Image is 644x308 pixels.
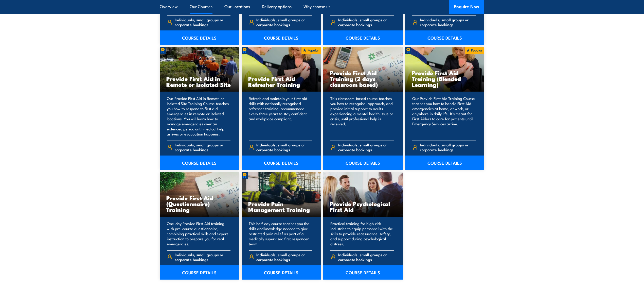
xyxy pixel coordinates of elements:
[256,252,312,262] span: Individuals, small groups or corporate bookings
[412,70,478,87] h3: Provide First Aid Training (Blended Learning)
[166,76,232,87] h3: Provide First Aid in Remote or Isolated Site
[160,156,239,170] a: COURSE DETAILS
[405,30,485,45] a: COURSE DETAILS
[412,96,476,136] p: Our Provide First Aid Training Course teaches you how to handle First Aid emergencies at home, at...
[420,142,476,152] span: Individuals, small groups or corporate bookings
[175,252,230,262] span: Individuals, small groups or corporate bookings
[338,17,394,27] span: Individuals, small groups or corporate bookings
[248,76,314,87] h3: Provide First Aid Refresher Training
[323,156,403,170] a: COURSE DETAILS
[420,17,476,27] span: Individuals, small groups or corporate bookings
[323,265,403,280] a: COURSE DETAILS
[330,201,396,212] h3: Provide Psychological First Aid
[175,17,230,27] span: Individuals, small groups or corporate bookings
[175,142,230,152] span: Individuals, small groups or corporate bookings
[249,221,312,246] p: This half-day course teaches you the skills and knowledge needed to give restricted pain relief a...
[256,17,312,27] span: Individuals, small groups or corporate bookings
[242,30,321,45] a: COURSE DETAILS
[256,142,312,152] span: Individuals, small groups or corporate bookings
[167,221,230,246] p: One-day Provide First Aid training with pre-course questionnaire, combining practical skills and ...
[330,70,396,87] h3: Provide First Aid Training (2 days classroom based)
[248,201,314,212] h3: Provide Pain Management Training
[160,265,239,280] a: COURSE DETAILS
[330,221,394,246] p: Practical training for high-risk industries to equip personnel with the skills to provide reassur...
[338,142,394,152] span: Individuals, small groups or corporate bookings
[167,96,230,136] p: Our Provide First Aid in Remote or Isolated Site Training Course teaches you how to respond to fi...
[242,265,321,280] a: COURSE DETAILS
[405,156,485,170] a: COURSE DETAILS
[242,156,321,170] a: COURSE DETAILS
[323,30,403,45] a: COURSE DETAILS
[249,96,312,136] p: Refresh and maintain your first aid skills with nationally recognised refresher training, recomme...
[160,30,239,45] a: COURSE DETAILS
[338,252,394,262] span: Individuals, small groups or corporate bookings
[330,96,394,136] p: This classroom-based course teaches you how to recognise, approach, and provide initial support t...
[166,195,232,212] h3: Provide First Aid (Questionnaire) Training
